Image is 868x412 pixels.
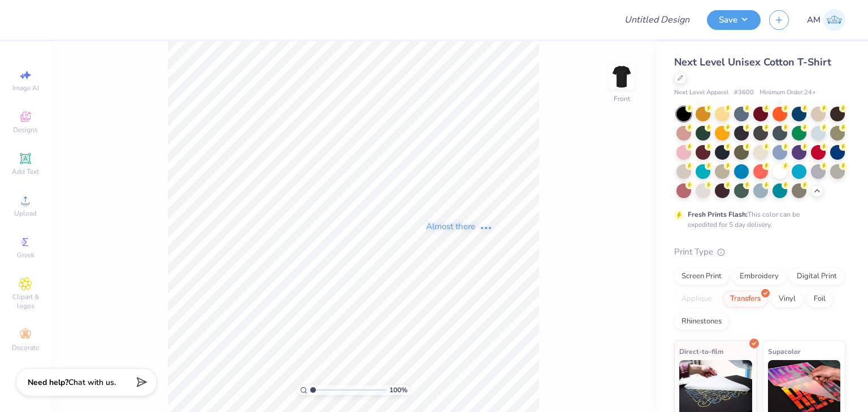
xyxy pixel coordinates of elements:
strong: Need help? [28,377,68,388]
button: Save [707,10,761,30]
span: Clipart & logos [6,292,45,310]
span: Upload [14,209,37,218]
span: Decorate [12,343,39,352]
span: AM [807,14,821,27]
span: Greek [17,251,34,260]
span: Designs [13,125,38,134]
span: Image AI [12,84,39,93]
input: Untitled Design [615,8,698,31]
span: Add Text [12,167,39,176]
span: Chat with us. [68,377,116,388]
a: AM [807,9,845,31]
div: Almost there [426,220,493,233]
img: Abhinav Mohan [823,9,845,31]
